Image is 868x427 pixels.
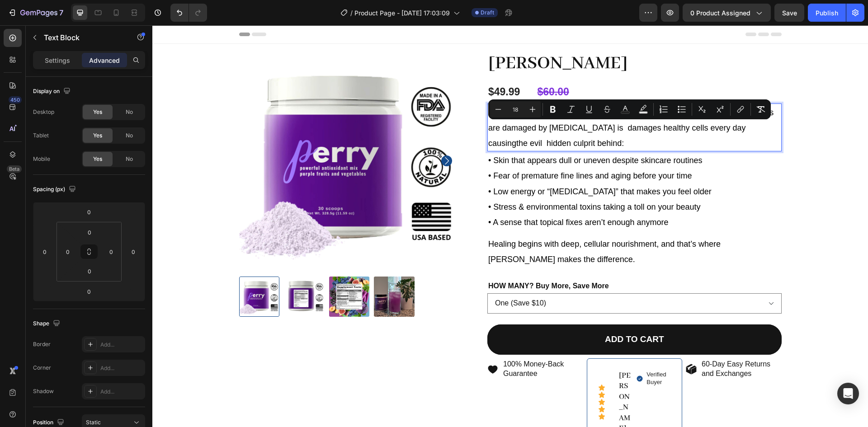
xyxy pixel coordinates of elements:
div: 450 [9,96,22,103]
p: Settings [45,56,70,65]
span: Save [782,9,797,17]
div: Shadow [33,387,54,395]
div: Add... [100,388,143,396]
p: [PERSON_NAME] [467,345,479,408]
div: Border [33,340,51,348]
span: Yes [93,131,102,140]
span: Yes [93,155,102,163]
span: Draft [481,9,494,17]
span: / [350,8,353,18]
span: • Stress & environmental toxins taking a toll on your beauty [336,177,548,186]
div: Corner [33,364,51,372]
div: Desktop [33,108,54,116]
input: 0px [61,245,75,258]
button: Save [774,4,804,22]
input: 0px [80,225,99,239]
div: Beta [7,165,22,173]
span: No [126,108,133,116]
p: 60-Day Easy Returns and Exchanges [549,334,628,353]
p: 100% Money-Back Guarantee [351,334,429,353]
button: Publish [808,4,846,22]
button: Add to cart [335,299,629,329]
span: Static [86,419,101,426]
div: Undo/Redo [170,4,207,22]
h1: [PERSON_NAME] [335,25,629,52]
input: 0 [127,245,140,258]
input: 0px [104,245,118,258]
button: 0 product assigned [683,4,771,22]
div: Open Intercom Messenger [837,383,859,404]
span: • Fear of premature fine lines and aging before your time [336,146,540,155]
input: 0px [80,264,99,278]
p: Advanced [89,56,120,65]
div: Add... [100,364,143,372]
p: 7 [59,7,63,18]
span: • Skin that appears dull or uneven despite skincare routines [336,131,550,140]
span: • Low energy or “[MEDICAL_DATA]” that makes you feel older [336,162,559,171]
button: Carousel Next Arrow [289,130,300,141]
div: Display on [33,85,72,98]
div: Publish [816,8,838,18]
span: Healing begins with deep, cellular nourishment, and that’s where [PERSON_NAME] makes the difference. [336,214,568,239]
input: 0 [38,245,52,258]
span: Yes [93,108,102,116]
span: No [126,155,133,163]
div: Editor contextual toolbar [488,99,771,119]
div: Add to cart [453,309,512,320]
input: 0 [80,205,98,219]
input: 0 [80,285,98,298]
span: 0 product assigned [690,8,750,18]
div: Rich Text Editor. Editing area: main [335,126,629,205]
div: Rich Text Editor. Editing area: main [335,210,629,242]
span: Product Page - [DATE] 17:03:09 [354,8,450,18]
div: Add... [100,341,143,349]
p: Text Block [44,32,121,43]
div: $60.00 [384,59,629,75]
iframe: Design area [152,25,868,427]
div: $49.99 [335,59,384,75]
span: No [126,131,133,140]
div: Shape [33,318,62,330]
p: Verified Buyer [494,346,517,361]
button: 7 [4,4,67,22]
span: • A sense that topical fixes aren’t enough anymore [336,192,516,202]
span: True beauty and vitality call for more than surface care. Every day, healthy cells are damaged by... [336,83,621,122]
h2: HOW MANY? Buy More, Save More [335,253,629,268]
div: Spacing (px) [33,183,78,196]
div: Tablet [33,131,49,140]
div: Mobile [33,155,50,163]
div: Rich Text Editor. Editing area: main [335,78,629,127]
